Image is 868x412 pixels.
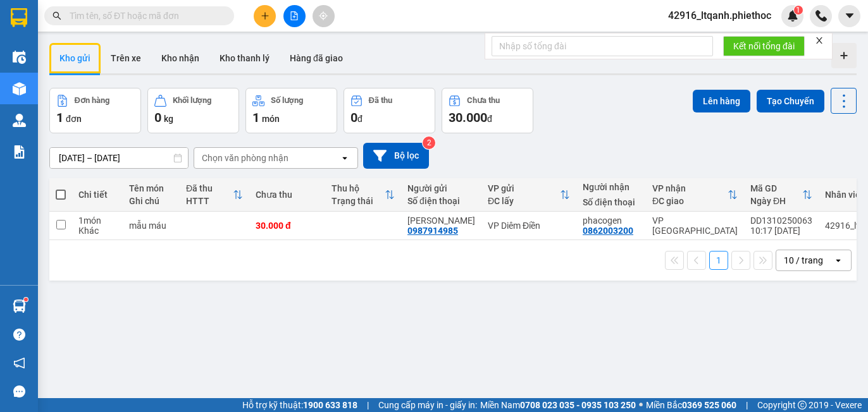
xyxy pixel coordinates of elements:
[682,400,736,410] strong: 0369 525 060
[750,215,812,226] div: DD1310250063
[261,11,270,20] span: plus
[340,153,350,163] svg: open
[357,114,363,124] span: đ
[290,11,299,20] span: file-add
[363,143,429,169] button: Bộ lọc
[488,196,560,206] div: ĐC lấy
[13,145,26,159] img: solution-icon
[66,114,82,124] span: đơn
[423,136,435,149] sup: 2
[13,357,25,369] span: notification
[154,110,161,125] span: 0
[70,9,219,23] input: Tìm tên, số ĐT hoặc mã đơn
[173,96,211,105] div: Khối lượng
[13,82,26,95] img: warehouse-icon
[252,110,259,125] span: 1
[407,196,475,206] div: Số điện thoại
[56,110,63,125] span: 1
[242,398,357,412] span: Hỗ trợ kỹ thuật:
[256,190,319,200] div: Chưa thu
[831,43,857,68] div: Tạo kho hàng mới
[49,88,141,133] button: Đơn hàng1đơn
[833,255,843,265] svg: open
[129,183,173,193] div: Tên món
[53,11,61,20] span: search
[658,8,781,23] span: 42916_ltqanh.phiethoc
[652,215,738,236] div: VP [GEOGRAPHIC_DATA]
[209,43,280,73] button: Kho thanh lý
[78,215,116,226] div: 1 món
[639,403,643,408] span: ⚪️
[369,96,392,105] div: Đã thu
[254,5,276,27] button: plus
[583,197,640,207] div: Số điện thoại
[488,183,560,193] div: VP gửi
[583,215,640,226] div: phacogen
[202,152,288,164] div: Chọn văn phòng nhận
[646,398,736,412] span: Miền Bắc
[838,5,860,27] button: caret-down
[449,110,487,125] span: 30.000
[480,398,636,412] span: Miền Nam
[262,114,280,124] span: món
[313,5,335,27] button: aim
[49,43,101,73] button: Kho gửi
[815,36,824,45] span: close
[129,221,173,231] div: mẫu máu
[378,398,477,412] span: Cung cấp máy in - giấy in:
[652,183,728,193] div: VP nhận
[787,10,798,21] img: icon-new-feature
[520,400,636,410] strong: 0708 023 035 - 0935 103 250
[13,114,26,127] img: warehouse-icon
[186,196,233,206] div: HTTT
[481,178,576,212] th: Toggle SortBy
[303,400,357,410] strong: 1900 633 818
[733,39,795,53] span: Kết nối tổng đài
[78,190,116,200] div: Chi tiết
[723,36,805,56] button: Kết nối tổng đài
[75,96,109,105] div: Đơn hàng
[344,88,435,133] button: Đã thu0đ
[583,226,633,236] div: 0862003200
[256,221,319,231] div: 30.000 đ
[332,196,385,206] div: Trạng thái
[407,183,475,193] div: Người gửi
[50,148,188,168] input: Select a date range.
[11,8,27,27] img: logo-vxr
[271,96,303,105] div: Số lượng
[325,178,401,212] th: Toggle SortBy
[407,226,458,236] div: 0987914985
[151,43,209,73] button: Kho nhận
[280,43,353,73] button: Hàng đã giao
[350,110,357,125] span: 0
[784,254,823,267] div: 10 / trang
[492,36,713,56] input: Nhập số tổng đài
[467,96,500,105] div: Chưa thu
[245,88,337,133] button: Số lượng1món
[164,114,173,124] span: kg
[646,178,744,212] th: Toggle SortBy
[283,5,306,27] button: file-add
[744,178,819,212] th: Toggle SortBy
[796,6,800,15] span: 1
[407,215,475,226] div: Anh Khánh
[319,11,328,20] span: aim
[78,226,116,236] div: Khác
[180,178,249,212] th: Toggle SortBy
[746,398,748,412] span: |
[815,10,827,21] img: phone-icon
[709,251,728,270] button: 1
[367,398,369,412] span: |
[332,183,385,193] div: Thu hộ
[13,51,26,64] img: warehouse-icon
[583,182,640,192] div: Người nhận
[24,298,28,301] sup: 1
[844,10,855,21] span: caret-down
[186,183,233,193] div: Đã thu
[488,221,570,231] div: VP Diêm Điền
[750,183,802,193] div: Mã GD
[757,90,824,112] button: Tạo Chuyến
[13,329,25,341] span: question-circle
[798,401,807,409] span: copyright
[693,90,750,112] button: Lên hàng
